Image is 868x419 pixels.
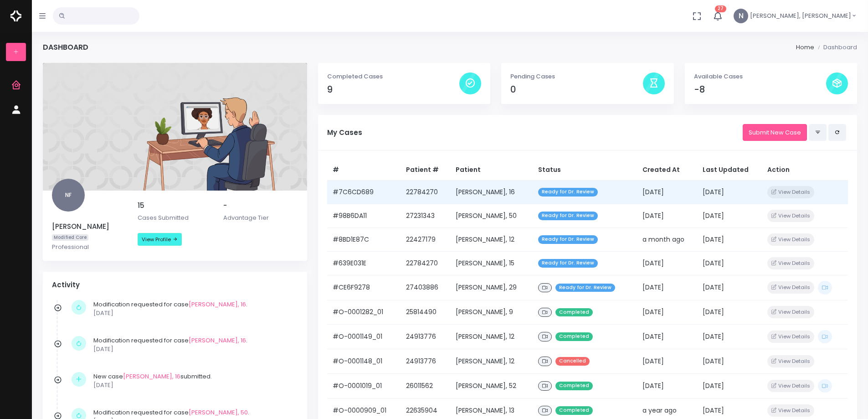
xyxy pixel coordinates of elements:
[450,275,533,300] td: [PERSON_NAME], 29
[327,300,401,325] td: #O-0001282_01
[327,204,401,228] td: #98B6DA11
[538,188,598,197] span: Ready for Dr. Review
[450,204,533,228] td: [PERSON_NAME], 50
[538,235,598,244] span: Ready for Dr. Review
[697,160,762,181] th: Last Updated
[762,160,848,181] th: Action
[223,202,298,210] h5: -
[93,336,293,354] div: Modification requested for case .
[637,228,697,252] td: a month ago
[538,259,598,268] span: Ready for Dr. Review
[401,252,450,275] td: 22784270
[223,213,298,222] p: Advantage Tier
[138,202,212,210] h5: 15
[401,228,450,252] td: 22427179
[697,349,762,374] td: [DATE]
[401,373,450,398] td: 26011562
[43,43,88,52] h4: Dashboard
[767,380,814,392] button: View Details
[52,243,127,252] p: Professional
[767,186,814,198] button: View Details
[697,275,762,300] td: [DATE]
[697,252,762,275] td: [DATE]
[694,72,826,81] p: Available Cases
[450,325,533,349] td: [PERSON_NAME], 12
[767,331,814,343] button: View Details
[450,349,533,374] td: [PERSON_NAME], 12
[533,160,637,181] th: Status
[401,204,450,228] td: 27231343
[93,381,293,390] p: [DATE]
[327,72,459,81] p: Completed Cases
[694,84,826,95] h4: -8
[52,234,88,241] span: Modified Core
[189,336,246,345] a: [PERSON_NAME], 16
[138,213,212,222] p: Cases Submitted
[734,9,748,23] span: N
[401,275,450,300] td: 27403886
[138,233,182,246] a: View Profile
[767,355,814,367] button: View Details
[327,349,401,374] td: #O-0001148_01
[555,284,615,292] span: Ready for Dr. Review
[327,228,401,252] td: #8BD1E87C
[401,349,450,374] td: 24913776
[697,228,762,252] td: [DATE]
[189,300,246,309] a: [PERSON_NAME], 16
[637,204,697,228] td: [DATE]
[450,160,533,181] th: Patient
[327,160,401,181] th: #
[10,6,21,26] a: Logo Horizontal
[401,300,450,325] td: 25814490
[189,408,248,417] a: [PERSON_NAME], 50
[637,300,697,325] td: [DATE]
[327,129,743,137] h5: My Cases
[743,124,807,141] a: Submit New Case
[637,325,697,349] td: [DATE]
[52,179,85,212] span: NF
[93,372,293,390] div: New case submitted.
[767,257,814,269] button: View Details
[750,11,851,21] span: [PERSON_NAME], [PERSON_NAME]
[510,84,642,95] h4: 0
[637,252,697,275] td: [DATE]
[555,357,590,366] span: Cancelled
[123,372,180,381] a: [PERSON_NAME], 16
[401,325,450,349] td: 24913776
[637,373,697,398] td: [DATE]
[510,72,642,81] p: Pending Cases
[697,204,762,228] td: [DATE]
[93,300,293,318] div: Modification requested for case .
[637,180,697,204] td: [DATE]
[697,300,762,325] td: [DATE]
[327,373,401,398] td: #O-0001019_01
[93,309,293,318] p: [DATE]
[538,212,598,220] span: Ready for Dr. Review
[555,382,593,390] span: Completed
[555,406,593,415] span: Completed
[450,252,533,275] td: [PERSON_NAME], 15
[637,349,697,374] td: [DATE]
[327,252,401,275] td: #639E031E
[715,5,726,12] span: 27
[767,233,814,246] button: View Details
[767,306,814,318] button: View Details
[327,275,401,300] td: #CE6F9278
[52,281,298,289] h4: Activity
[450,228,533,252] td: [PERSON_NAME], 12
[327,325,401,349] td: #O-0001149_01
[555,332,593,341] span: Completed
[697,325,762,349] td: [DATE]
[814,43,857,52] li: Dashboard
[401,160,450,181] th: Patient #
[450,300,533,325] td: [PERSON_NAME], 9
[52,222,127,231] h5: [PERSON_NAME]
[637,160,697,181] th: Created At
[767,210,814,222] button: View Details
[637,275,697,300] td: [DATE]
[767,281,814,294] button: View Details
[327,84,459,95] h4: 9
[327,180,401,204] td: #7C6CD689
[796,43,814,52] li: Home
[450,180,533,204] td: [PERSON_NAME], 16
